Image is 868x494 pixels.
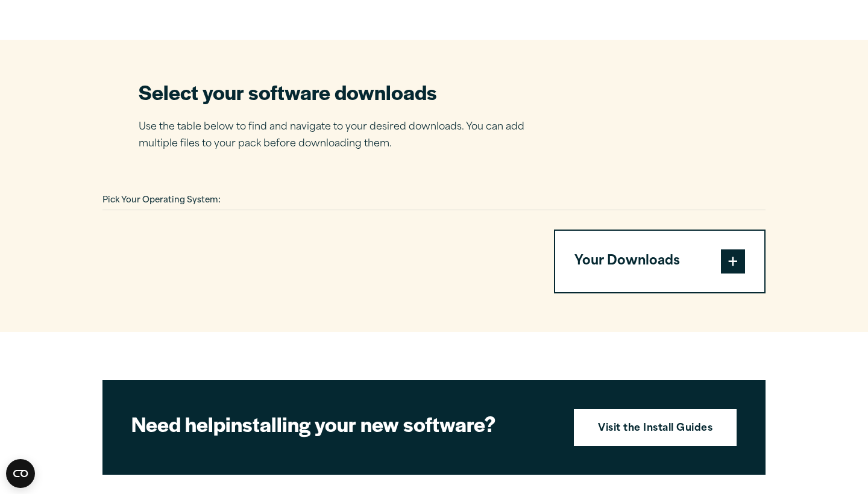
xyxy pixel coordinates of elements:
strong: Visit the Install Guides [598,421,712,437]
span: Pick Your Operating System: [102,196,221,204]
strong: Need help [131,409,225,438]
button: Your Downloads [555,231,764,292]
button: Open CMP widget [6,459,35,488]
a: Visit the Install Guides [574,409,737,446]
p: Use the table below to find and navigate to your desired downloads. You can add multiple files to... [139,119,542,154]
h2: installing your new software? [131,410,553,437]
h2: Select your software downloads [139,78,542,105]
